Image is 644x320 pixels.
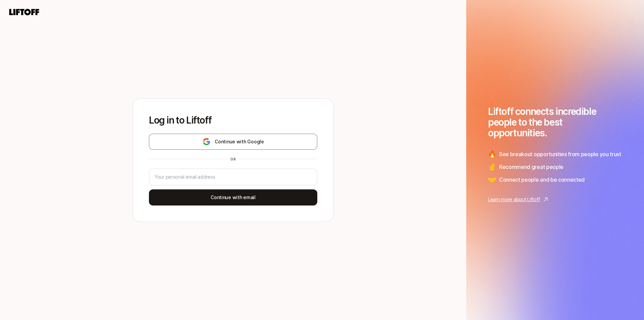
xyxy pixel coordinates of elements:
[155,173,312,181] input: Your personal email address
[488,195,540,203] p: Learn more about Liftoff
[149,115,317,126] p: Log in to Liftoff
[149,189,317,205] button: Continue with email
[499,163,563,171] span: Recommend great people
[488,175,496,185] span: 🤝
[202,138,211,146] img: google-logo
[149,134,317,150] button: Continue with Google
[488,162,496,172] span: ✌️
[228,156,238,162] div: or
[499,150,621,158] span: See breakout opportunities from people you trust
[499,175,585,184] span: Connect people and be connected
[488,149,496,159] span: 🔥
[488,106,622,138] h1: Liftoff connects incredible people to the best opportunities.
[488,195,622,203] a: Learn more about Liftoff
